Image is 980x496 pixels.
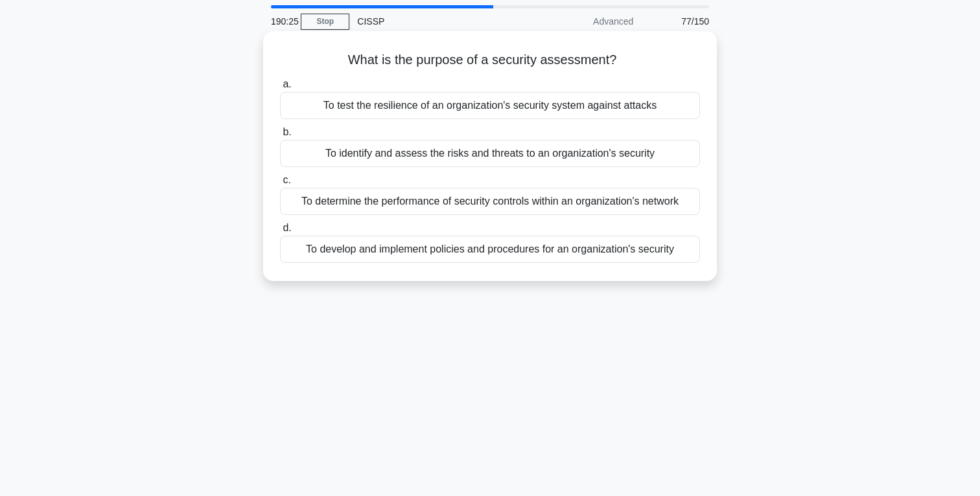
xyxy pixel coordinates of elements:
[280,188,700,215] div: To determine the performance of security controls within an organization's network
[280,140,700,167] div: To identify and assess the risks and threats to an organization's security
[283,222,291,233] span: d.
[349,8,528,34] div: CISSP
[641,8,717,34] div: 77/150
[263,8,301,34] div: 190:25
[279,52,701,69] h5: What is the purpose of a security assessment?
[301,14,349,30] a: Stop
[283,78,291,89] span: a.
[280,92,700,119] div: To test the resilience of an organization's security system against attacks
[283,126,291,137] span: b.
[528,8,641,34] div: Advanced
[280,236,700,263] div: To develop and implement policies and procedures for an organization's security
[283,174,290,185] span: c.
